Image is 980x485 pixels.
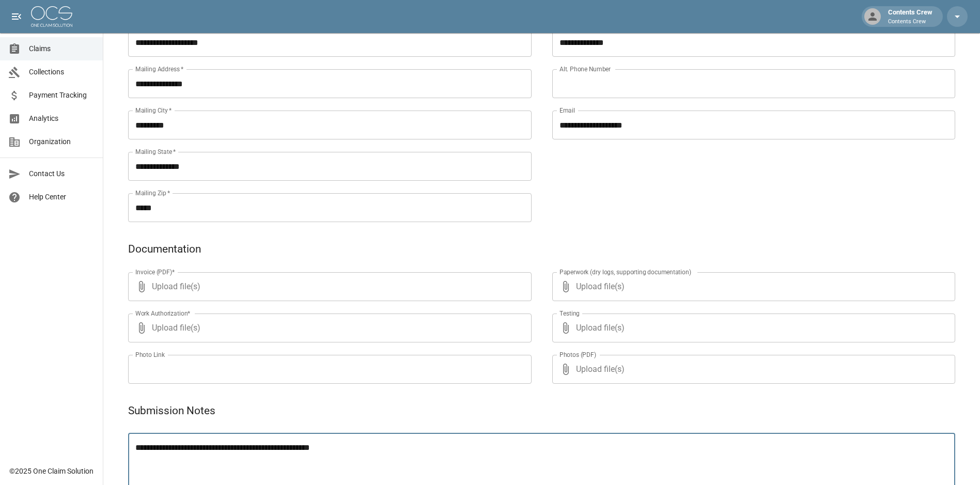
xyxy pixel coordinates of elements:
[576,314,928,342] span: Upload file(s)
[888,18,932,26] p: Contents Crew
[29,43,95,54] span: Claims
[135,189,170,197] label: Mailing Zip
[559,65,611,73] label: Alt. Phone Number
[31,6,72,27] img: ocs-logo-white-transparent.png
[29,67,95,77] span: Collections
[576,355,928,384] span: Upload file(s)
[135,65,183,73] label: Mailing Address
[29,192,95,202] span: Help Center
[135,147,176,156] label: Mailing State
[152,314,504,342] span: Upload file(s)
[29,168,95,179] span: Contact Us
[9,466,94,476] div: © 2025 One Claim Solution
[559,350,596,359] label: Photos (PDF)
[559,106,575,115] label: Email
[29,113,95,124] span: Analytics
[6,6,27,27] button: open drawer
[29,136,95,147] span: Organization
[559,309,580,318] label: Testing
[29,90,95,101] span: Payment Tracking
[152,272,504,301] span: Upload file(s)
[559,268,691,276] label: Paperwork (dry logs, supporting documentation)
[135,350,165,359] label: Photo Link
[576,272,928,301] span: Upload file(s)
[135,309,191,318] label: Work Authorization*
[135,106,172,115] label: Mailing City
[884,7,937,26] div: Contents Crew
[135,268,175,276] label: Invoice (PDF)*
